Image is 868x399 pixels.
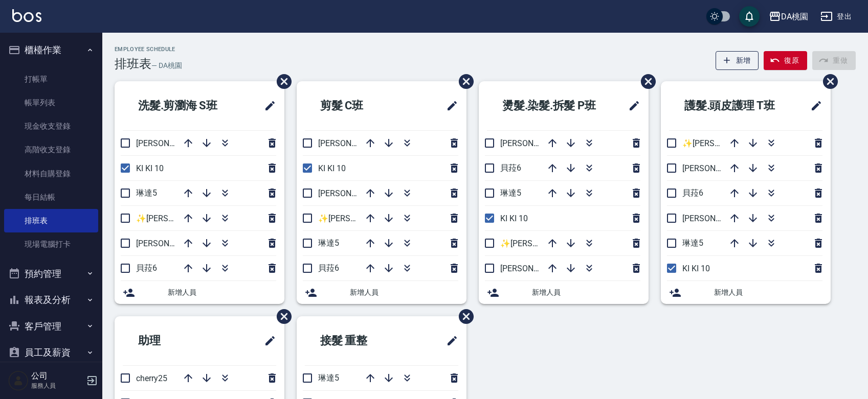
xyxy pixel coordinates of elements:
h2: 接髮 重整 [305,322,411,359]
span: 修改班表的標題 [440,328,458,353]
span: 琳達5 [500,188,521,198]
span: 刪除班表 [269,66,293,97]
h2: 助理 [123,322,217,359]
span: 新增人員 [714,287,822,298]
span: 新增人員 [532,287,640,298]
span: KI KI 10 [500,214,528,223]
a: 現場電腦打卡 [4,232,98,256]
span: KI KI 10 [318,163,346,173]
a: 排班表 [4,209,98,232]
span: ✨[PERSON_NAME][PERSON_NAME] ✨16 [318,214,473,223]
button: 員工及薪資 [4,339,98,366]
img: Logo [12,9,41,22]
p: 服務人員 [31,381,83,390]
button: 預約管理 [4,261,98,287]
span: 琳達5 [682,238,703,248]
span: 刪除班表 [269,301,293,332]
a: 每日結帳 [4,185,98,209]
span: KI KI 10 [682,264,710,273]
span: ✨[PERSON_NAME][PERSON_NAME] ✨16 [682,138,837,148]
span: [PERSON_NAME]3 [682,214,748,223]
span: 刪除班表 [451,66,475,97]
a: 打帳單 [4,67,98,91]
h6: — DA桃園 [151,60,182,71]
span: 新增人員 [168,287,276,298]
button: DA桃園 [765,6,812,27]
span: 貝菈6 [318,263,339,273]
span: ✨[PERSON_NAME][PERSON_NAME] ✨16 [136,214,291,223]
span: [PERSON_NAME]8 [500,264,566,273]
span: 新增人員 [350,287,458,298]
div: DA桃園 [781,10,808,23]
h5: 公司 [31,371,83,381]
span: KI KI 10 [136,163,164,173]
h2: 剪髮 C班 [305,87,409,124]
span: 修改班表的標題 [258,93,276,118]
h3: 排班表 [115,57,151,71]
a: 高階收支登錄 [4,138,98,161]
span: 修改班表的標題 [804,93,822,118]
img: Person [8,370,29,391]
h2: 燙髮.染髮.拆髮 P班 [487,87,615,124]
h2: 洗髮.剪瀏海 S班 [123,87,245,124]
span: 修改班表的標題 [258,328,276,353]
a: 帳單列表 [4,91,98,114]
span: 刪除班表 [815,66,839,97]
span: [PERSON_NAME]3 [500,138,566,148]
span: [PERSON_NAME]8 [136,239,202,248]
a: 材料自購登錄 [4,162,98,185]
button: 客戶管理 [4,313,98,340]
div: 新增人員 [297,281,466,304]
span: 貝菈6 [500,163,521,173]
button: 報表及分析 [4,287,98,313]
button: 櫃檯作業 [4,37,98,63]
button: save [739,6,760,27]
div: 新增人員 [661,281,831,304]
span: cherry25 [136,373,167,383]
span: 貝菈6 [136,263,157,273]
span: 刪除班表 [451,301,475,332]
span: 琳達5 [136,188,157,198]
span: [PERSON_NAME]3 [136,138,202,148]
span: ✨[PERSON_NAME][PERSON_NAME] ✨16 [500,239,655,248]
span: [PERSON_NAME]8 [682,163,748,173]
h2: Employee Schedule [115,46,182,53]
button: 新增 [716,51,759,70]
span: 刪除班表 [633,66,657,97]
h2: 護髮.頭皮護理 T班 [669,87,797,124]
button: 登出 [816,7,856,26]
span: [PERSON_NAME]8 [318,138,384,148]
span: 貝菈6 [682,188,703,198]
span: [PERSON_NAME]3 [318,189,384,198]
span: 修改班表的標題 [440,93,458,118]
div: 新增人員 [115,281,284,304]
div: 新增人員 [479,281,649,304]
span: 琳達5 [318,373,339,383]
a: 現金收支登錄 [4,114,98,138]
span: 修改班表的標題 [622,93,640,118]
button: 復原 [764,51,807,70]
span: 琳達5 [318,238,339,248]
